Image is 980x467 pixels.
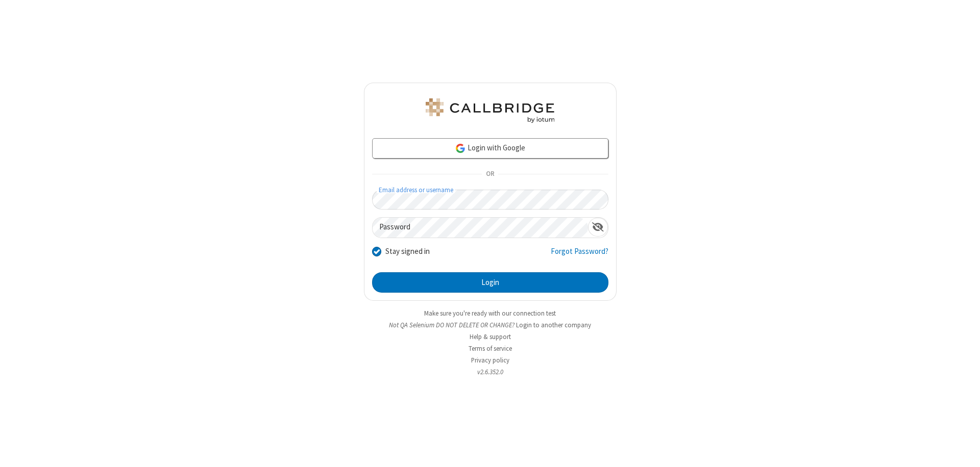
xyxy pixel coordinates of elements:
a: Login with Google [372,138,608,159]
input: Email address or username [372,190,608,210]
span: OR [482,167,498,181]
input: Password [373,218,588,238]
a: Forgot Password? [551,246,608,265]
img: google-icon.png [455,143,466,154]
li: Not QA Selenium DO NOT DELETE OR CHANGE? [364,320,617,330]
a: Make sure you're ready with our connection test [424,309,556,318]
div: Show password [588,218,608,237]
a: Terms of service [469,344,512,353]
iframe: Chat [954,440,972,460]
li: v2.6.352.0 [364,367,617,377]
img: QA Selenium DO NOT DELETE OR CHANGE [424,98,556,123]
a: Privacy policy [471,356,509,365]
a: Help & support [470,332,511,341]
button: Login [372,272,608,293]
label: Stay signed in [385,246,430,257]
button: Login to another company [516,320,591,330]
